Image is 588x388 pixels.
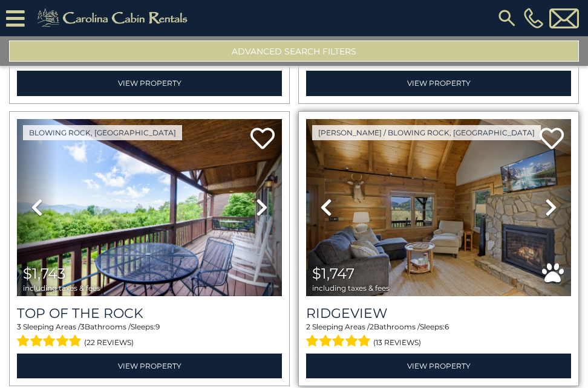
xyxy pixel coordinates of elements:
[306,322,310,331] span: 2
[521,8,546,28] a: [PHONE_NUMBER]
[155,322,160,331] span: 9
[80,322,85,331] span: 3
[17,119,282,296] img: thumbnail_163263190.jpeg
[306,322,571,351] div: Sleeping Areas / Bathrooms / Sleeps:
[31,6,198,30] img: Khaki-logo.png
[312,125,541,140] a: [PERSON_NAME] / Blowing Rock, [GEOGRAPHIC_DATA]
[496,7,518,29] img: search-regular.svg
[306,119,571,296] img: thumbnail_165304910.jpeg
[84,335,134,351] span: (22 reviews)
[23,265,66,282] span: $1,743
[9,40,579,62] button: Advanced Search Filters
[306,71,571,95] a: View Property
[373,335,421,351] span: (13 reviews)
[306,354,571,378] a: View Property
[312,284,390,292] span: including taxes & fees
[17,71,282,95] a: View Property
[312,265,354,282] span: $1,747
[17,322,21,331] span: 3
[445,322,449,331] span: 6
[17,354,282,378] a: View Property
[23,284,100,292] span: including taxes & fees
[540,126,564,152] a: Add to favorites
[306,305,571,322] a: Ridgeview
[250,126,275,152] a: Add to favorites
[23,125,182,140] a: Blowing Rock, [GEOGRAPHIC_DATA]
[17,305,282,322] a: Top Of The Rock
[17,322,282,351] div: Sleeping Areas / Bathrooms / Sleeps:
[370,322,374,331] span: 2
